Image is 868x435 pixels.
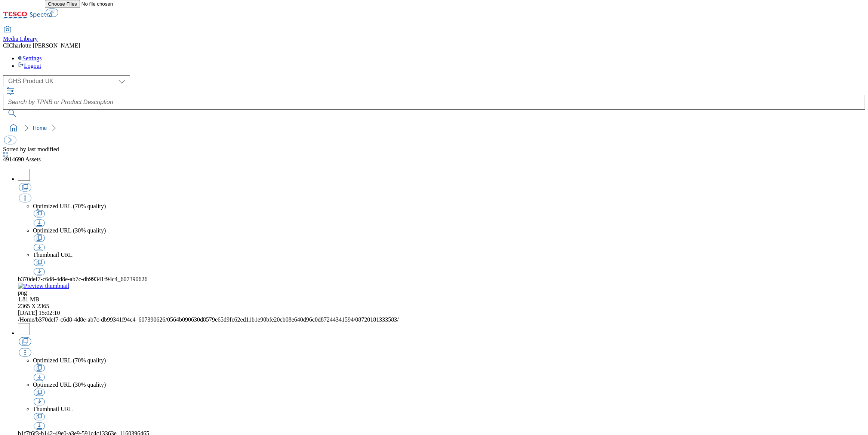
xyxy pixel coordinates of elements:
span: Optimized URL (30% quality) [33,381,106,388]
span: Resolution [18,303,49,309]
div: Last Modified [18,310,865,316]
nav: breadcrumb [3,121,865,135]
span: Optimized URL (70% quality) [33,357,106,363]
span: Optimized URL (70% quality) [33,203,106,209]
a: home [7,122,19,134]
span: Media Library [3,36,38,42]
span: CI [3,42,9,49]
img: Preview thumbnail [18,283,69,289]
span: b370def7-c6d8-4d8e-ab7c-db99341f94c4_607390626 [18,276,148,282]
span: Sorted by last modified [3,146,59,152]
a: Settings [18,55,42,61]
span: Charlotte [PERSON_NAME] [9,42,80,49]
span: Thumbnail URL [33,406,73,412]
span: Optimized URL (30% quality) [33,227,106,234]
a: Preview thumbnail [18,283,865,289]
span: Type [18,289,27,296]
span: 4914690 [3,156,25,162]
a: Media Library [3,27,38,42]
span: Thumbnail URL [33,252,73,258]
div: /b370def7-c6d8-4d8e-ab7c-db99341f94c4_607390626/0564b090630d8579e65d9fc62ed11b1e90bfe20cb08e640d9... [18,316,865,323]
input: Search by TPNB or Product Description [3,95,865,110]
span: Size [18,296,39,302]
a: Logout [18,63,41,69]
span: Assets [3,156,41,162]
a: Home [33,125,47,131]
